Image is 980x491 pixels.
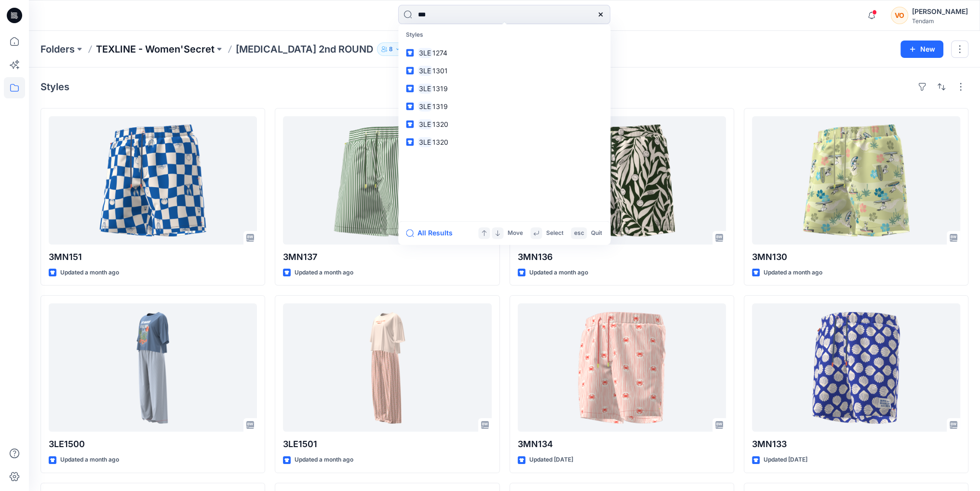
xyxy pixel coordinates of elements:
[400,80,608,97] a: 3LE1319
[518,250,726,264] p: 3MN136
[400,133,608,151] a: 3LE1320
[295,268,353,278] p: Updated a month ago
[432,49,447,57] span: 1274
[400,26,608,44] p: Styles
[49,250,257,264] p: 3MN151
[389,44,393,55] p: 8
[295,455,353,465] p: Updated a month ago
[432,102,448,110] span: 1319
[40,42,75,56] a: Folders
[49,437,257,451] p: 3LE1500
[432,67,448,75] span: 1301
[417,83,432,94] mark: 3LE
[912,6,968,17] div: [PERSON_NAME]
[60,455,119,465] p: Updated a month ago
[529,455,573,465] p: Updated [DATE]
[400,44,608,62] a: 3LE1274
[574,228,584,238] p: esc
[900,41,943,58] button: New
[417,47,432,58] mark: 3LE
[764,268,822,278] p: Updated a month ago
[752,303,960,432] a: 3MN133
[752,116,960,245] a: 3MN130
[377,42,405,56] button: 8
[752,437,960,451] p: 3MN133
[49,303,257,432] a: 3LE1500
[400,97,608,115] a: 3LE1319
[236,42,373,56] p: [MEDICAL_DATA] 2nd ROUND
[432,84,448,93] span: 1319
[283,437,491,451] p: 3LE1501
[400,62,608,80] a: 3LE1301
[417,136,432,148] mark: 3LE
[764,455,807,465] p: Updated [DATE]
[507,228,523,238] p: Move
[60,268,119,278] p: Updated a month ago
[417,65,432,76] mark: 3LE
[912,17,968,25] div: Tendam
[406,227,459,239] button: All Results
[400,115,608,133] a: 3LE1320
[546,228,563,238] p: Select
[417,101,432,112] mark: 3LE
[518,116,726,245] a: 3MN136
[283,303,491,432] a: 3LE1501
[891,7,908,24] div: VO
[432,138,448,146] span: 1320
[283,116,491,245] a: 3MN137
[40,81,69,93] h4: Styles
[518,303,726,432] a: 3MN134
[591,228,602,238] p: Quit
[752,250,960,264] p: 3MN130
[432,120,448,128] span: 1320
[518,437,726,451] p: 3MN134
[96,42,215,56] a: TEXLINE - Women'Secret
[529,268,588,278] p: Updated a month ago
[417,119,432,130] mark: 3LE
[49,116,257,245] a: 3MN151
[283,250,491,264] p: 3MN137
